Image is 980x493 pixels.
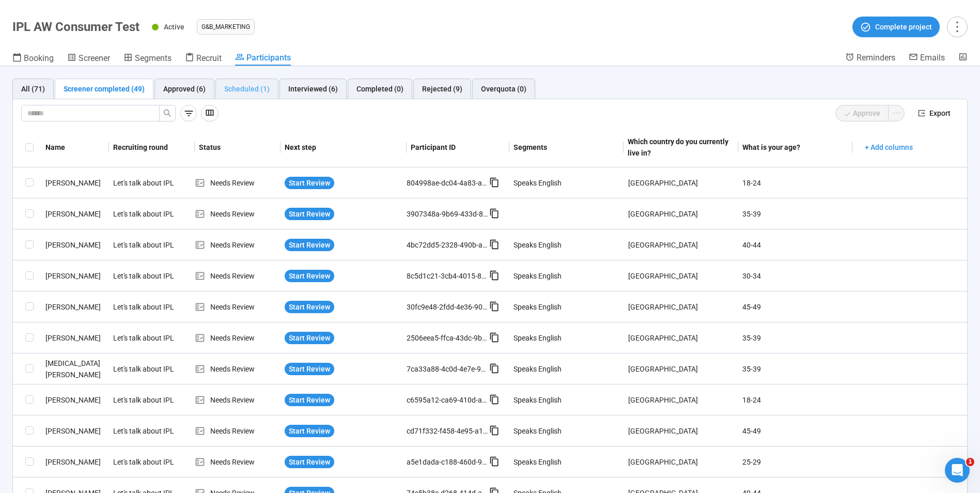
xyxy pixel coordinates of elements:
div: 3907348a-9b69-433d-8630-ceed1f1d4f62 [407,208,489,220]
th: Segments [509,128,624,167]
div: [GEOGRAPHIC_DATA] [624,359,727,379]
span: export [918,110,925,117]
div: What is your age? [742,142,844,153]
div: Needs Review [195,363,281,375]
span: Booking [24,53,54,63]
button: + Add columns [857,139,921,156]
span: Start Review [289,394,330,406]
div: Speaks English [514,301,562,313]
div: 7ca33a88-4c0d-4e7e-927a-676f1e8af931 [407,363,489,375]
div: Rejected (9) [422,83,462,95]
div: Let's talk about IPL [109,173,186,193]
div: 35-39 [738,204,842,224]
div: [PERSON_NAME] [41,332,109,344]
span: Emails [920,53,945,63]
button: search [159,105,176,121]
button: Start Review [285,301,334,313]
div: Let's talk about IPL [109,390,186,410]
button: Start Review [285,270,334,282]
div: Speaks English [514,456,562,468]
span: Screener [79,53,110,63]
button: Complete project [852,17,940,37]
span: Complete project [875,21,932,33]
button: exportExport [910,105,959,121]
div: Let's talk about IPL [109,204,186,224]
div: Which country do you currently live in? [628,136,729,159]
div: Screener completed (49) [64,83,145,95]
th: Next step [281,128,407,167]
button: Start Review [285,394,334,406]
div: 25-29 [738,452,842,472]
th: Status [195,128,281,167]
div: [GEOGRAPHIC_DATA] [624,266,727,286]
button: Start Review [285,177,334,189]
div: [PERSON_NAME] [41,239,109,251]
div: a5e1dada-c188-460d-9041-9476dee406cb [407,456,489,468]
div: Needs Review [195,270,281,282]
h1: IPL AW Consumer Test [12,20,139,34]
span: Recruit [196,53,222,63]
div: Speaks English [514,239,562,251]
span: Start Review [289,208,330,220]
div: [GEOGRAPHIC_DATA] [624,390,727,410]
div: Needs Review [195,239,281,251]
div: 18-24 [738,390,842,410]
div: Overquota (0) [481,83,526,95]
span: Start Review [289,301,330,313]
th: Name [41,128,109,167]
div: 35-39 [738,328,842,348]
span: Reminders [857,53,895,63]
div: Let's talk about IPL [109,297,186,317]
div: cd71f332-f458-4e95-a1ab-34bdab95bb19 [407,425,489,437]
button: Start Review [285,425,334,437]
span: Start Review [289,239,330,251]
div: Needs Review [195,425,281,437]
div: [PERSON_NAME] [41,270,109,282]
div: [PERSON_NAME] [41,177,109,189]
button: Start Review [285,239,334,251]
a: Recruit [185,52,222,66]
a: Reminders [845,52,895,65]
button: more [947,17,968,37]
div: 45-49 [738,421,842,441]
div: [PERSON_NAME] [41,425,109,437]
div: Speaks English [514,177,562,189]
button: Start Review [285,363,334,375]
iframe: Intercom live chat [945,458,970,483]
div: 30fc9e48-2fdd-4e36-9087-51143b8958db [407,301,489,313]
div: 40-44 [738,235,842,255]
div: [GEOGRAPHIC_DATA] [624,452,727,472]
button: Start Review [285,456,334,468]
span: Active [164,23,184,31]
th: Recruiting round [109,128,195,167]
div: Let's talk about IPL [109,266,186,286]
div: [PERSON_NAME] [41,394,109,406]
div: [GEOGRAPHIC_DATA] [624,421,727,441]
div: Let's talk about IPL [109,328,186,348]
div: 4bc72dd5-2328-490b-aaac-b2695e7c09bf [407,239,489,251]
div: Speaks English [514,363,562,375]
div: 8c5d1c21-3cb4-4015-8d37-8bb95e13d927 [407,270,489,282]
div: Needs Review [195,208,281,220]
span: Segments [135,53,172,63]
div: 804998ae-dc04-4a83-a3de-68115b896e68 [407,177,489,189]
div: All (71) [21,83,45,95]
span: Start Review [289,177,330,189]
div: Needs Review [195,177,281,189]
span: G&B_MARKETING [201,22,250,32]
div: Scheduled (1) [224,83,270,95]
a: Screener [67,52,110,66]
div: Needs Review [195,394,281,406]
span: Start Review [289,425,330,437]
div: Needs Review [195,456,281,468]
span: more [950,20,964,34]
span: Start Review [289,270,330,282]
div: Needs Review [195,301,281,313]
div: Let's talk about IPL [109,452,186,472]
div: [GEOGRAPHIC_DATA] [624,328,727,348]
div: 30-34 [738,266,842,286]
div: Speaks English [514,270,562,282]
div: [GEOGRAPHIC_DATA] [624,173,727,193]
div: [GEOGRAPHIC_DATA] [624,297,727,317]
div: 45-49 [738,297,842,317]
